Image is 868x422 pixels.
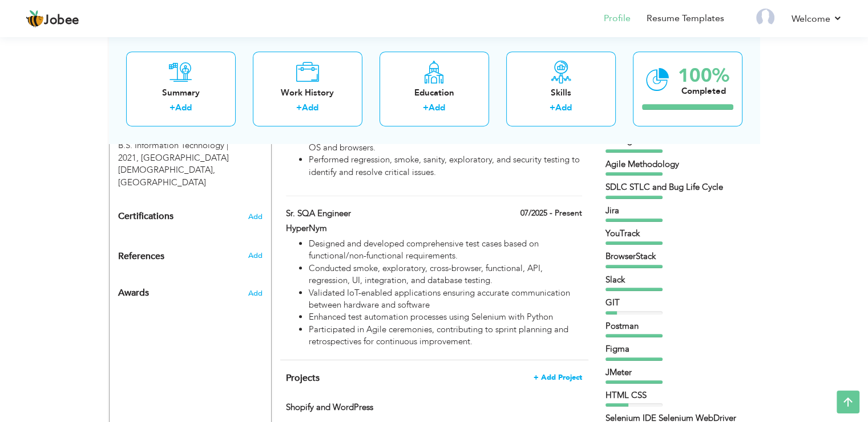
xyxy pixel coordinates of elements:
div: GIT [605,297,748,309]
span: References [118,252,164,262]
span: Certifications [118,210,173,222]
div: Add your educational degree. [118,114,263,189]
div: SDLC STLC and Bug Life Cycle [605,181,748,193]
span: Projects [286,372,320,384]
span: Jobee [44,14,79,27]
div: Jira [605,205,748,217]
span: Add [248,250,262,261]
label: Sr. SQA Engineer [286,208,478,220]
div: Skills [515,87,607,99]
span: Add [248,288,262,298]
li: Participated in Agile ceremonies, contributing to sprint planning and retrospectives for continuo... [309,324,582,348]
li: Conducted smoke, exploratory, cross-browser, functional, API, regression, UI, integration, and da... [309,262,582,287]
span: + Add Project [534,373,582,381]
li: Designed and developed comprehensive test cases based on functional/non-functional requirements. [309,238,582,262]
div: Completed [678,85,729,97]
div: Figma [605,343,748,355]
a: Add [429,102,445,114]
div: Slack [605,274,748,286]
div: 100% [678,66,729,85]
div: HTML CSS [605,389,748,401]
div: YouTrack [605,228,748,240]
h4: This helps to highlight the project, tools and skills you have worked on. [286,372,582,384]
a: Add [175,102,192,114]
div: Agile Methodology [605,158,748,170]
a: Add [302,102,318,114]
div: Summary [135,87,227,99]
label: + [550,102,555,114]
div: Add the reference. [110,250,271,268]
label: 07/2025 - Present [520,208,582,219]
div: Postman [605,320,748,332]
li: Enhanced test automation processes using Selenium with Python [309,311,582,323]
div: Work History [262,87,353,99]
a: Welcome [792,12,842,26]
div: JMeter [605,367,748,379]
a: Jobee [26,10,79,28]
img: Profile Img [756,9,774,27]
span: [GEOGRAPHIC_DATA][DEMOGRAPHIC_DATA], [GEOGRAPHIC_DATA] [118,152,229,188]
label: Shopify and WordPress [286,401,478,413]
label: + [423,102,429,114]
div: Education [389,87,480,99]
label: + [169,102,175,114]
img: jobee.io [26,10,44,28]
div: B.S. Information Technology, 2021 [110,140,271,189]
a: Profile [604,12,631,25]
label: + [296,102,302,114]
span: Awards [118,288,149,298]
li: Validated IoT-enabled applications ensuring accurate communication between hardware and software [309,287,582,312]
span: Add the certifications you’ve earned. [248,213,263,221]
div: Add the awards you’ve earned. [110,277,271,304]
a: Resume Templates [647,12,724,25]
div: BrowserStack [605,250,748,262]
span: B.S. Information Technology, International Islamic University, Islamabad, 2021 [118,140,228,163]
label: HyperNym [286,222,478,234]
li: Performed regression, smoke, sanity, exploratory, and security testing to identify and resolve cr... [309,154,582,178]
a: Add [555,102,572,114]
